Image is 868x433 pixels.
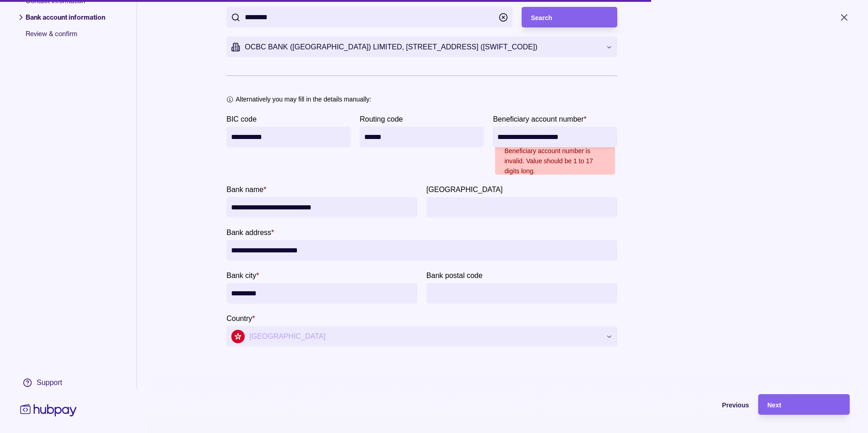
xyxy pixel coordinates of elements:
[767,401,781,409] span: Next
[26,13,105,29] span: Bank account information
[522,7,617,27] button: Search
[226,315,252,322] p: Country
[226,229,271,236] p: Bank address
[226,313,255,324] label: Country
[828,7,861,27] button: Close
[722,401,749,409] span: Previous
[431,197,613,218] input: Bank province
[226,113,257,124] label: BIC code
[37,378,62,388] div: Support
[226,184,266,195] label: Bank name
[493,113,587,124] label: Beneficiary account number
[658,394,749,415] button: Previous
[231,197,413,218] input: bankName
[226,186,264,193] p: Bank name
[18,373,79,392] a: Support
[26,29,105,46] span: Review & confirm
[493,115,583,123] p: Beneficiary account number
[360,115,403,123] p: Routing code
[231,240,613,261] input: Bank address
[426,184,503,195] label: Bank province
[431,283,613,304] input: Bank postal code
[226,272,256,279] p: Bank city
[226,115,257,123] p: BIC code
[504,146,605,176] p: Beneficiary account number is invalid. Value should be 1 to 17 digits long.
[426,270,483,281] label: Bank postal code
[497,127,612,147] input: Beneficiary account number
[231,127,346,147] input: BIC code
[426,186,503,193] p: [GEOGRAPHIC_DATA]
[531,14,552,21] span: Search
[226,227,274,238] label: Bank address
[364,127,479,147] input: Routing code
[360,113,403,124] label: Routing code
[231,283,413,304] input: Bank city
[426,272,483,279] p: Bank postal code
[236,94,371,104] p: Alternatively you may fill in the details manually:
[226,270,259,281] label: Bank city
[245,7,494,27] input: Search bank
[758,394,850,415] button: Next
